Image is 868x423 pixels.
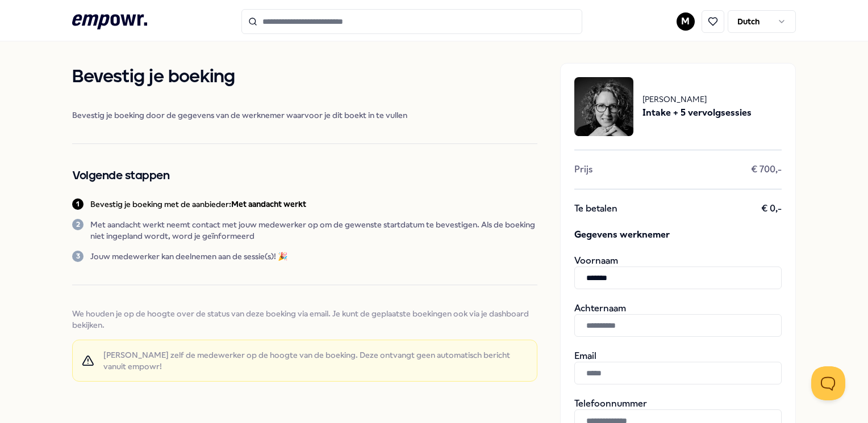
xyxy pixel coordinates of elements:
[574,203,617,214] span: Te betalen
[72,167,537,185] h2: Volgende stappen
[574,303,782,337] div: Achternaam
[103,349,528,372] span: [PERSON_NAME] zelf de medewerker op de hoogte van de boeking. Deze ontvangt geen automatisch beri...
[72,198,84,210] div: 1
[231,200,306,209] b: Met aandacht werkt
[90,219,537,242] p: Met aandacht werkt neemt contact met jouw medewerker op om de gewenste startdatum te bevestigen. ...
[574,77,633,136] img: package image
[677,12,695,31] button: M
[574,228,782,242] span: Gegevens werknemer
[90,198,306,210] p: Bevestig je boeking met de aanbieder:
[241,9,582,34] input: Search for products, categories or subcategories
[574,350,782,384] div: Email
[761,203,782,214] span: € 0,-
[751,164,782,175] span: € 700,-
[811,366,845,400] iframe: Help Scout Beacon - Open
[642,93,752,105] span: [PERSON_NAME]
[90,251,287,262] p: Jouw medewerker kan deelnemen aan de sessie(s)! 🎉
[72,219,84,230] div: 2
[72,251,84,262] div: 3
[72,63,537,91] h1: Bevestig je boeking
[72,308,537,331] span: We houden je op de hoogte over de status van deze boeking via email. Je kunt de geplaatste boekin...
[574,164,592,175] span: Prijs
[72,109,537,121] span: Bevestig je boeking door de gegevens van de werknemer waarvoor je dit boekt in te vullen
[642,105,752,120] span: Intake + 5 vervolgsessies
[574,255,782,289] div: Voornaam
